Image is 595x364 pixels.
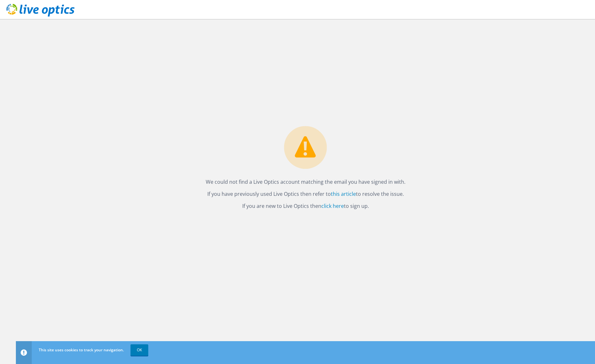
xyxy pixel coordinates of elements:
[130,344,148,356] a: OK
[206,189,405,198] p: If you have previously used Live Optics then refer to to resolve the issue.
[206,202,405,210] p: If you are new to Live Optics then to sign up.
[321,202,344,209] a: click here
[39,347,124,353] span: This site uses cookies to track your navigation.
[331,190,356,197] a: this article
[206,177,405,186] p: We could not find a Live Optics account matching the email you have signed in with.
